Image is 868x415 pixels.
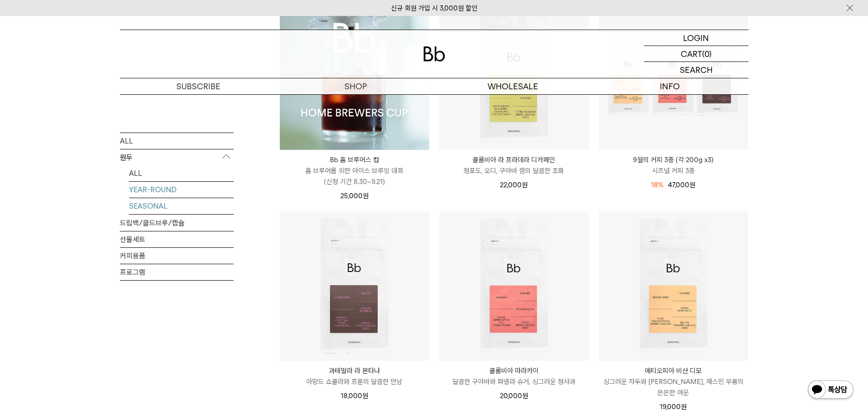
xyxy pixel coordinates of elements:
[423,46,445,61] img: 로고
[599,165,748,176] p: 시즈널 커피 3종
[599,154,748,176] a: 9월의 커피 3종 (각 200g x3) 시즈널 커피 3종
[120,247,234,263] a: 커피용품
[522,181,528,189] span: 원
[340,192,369,200] span: 25,000
[120,78,277,94] a: SUBSCRIBE
[668,181,695,189] span: 47,000
[439,376,589,387] p: 달콤한 구아바와 파넬라 슈거, 싱그러운 청사과
[363,192,369,200] span: 원
[434,78,591,94] p: WHOLESALE
[599,154,748,165] p: 9월의 커피 3종 (각 200g x3)
[129,165,234,181] a: ALL
[522,392,528,400] span: 원
[280,365,429,387] a: 과테말라 라 몬타냐 아망드 쇼콜라와 프룬의 달콤한 만남
[280,165,429,187] p: 홈 브루어를 위한 아이스 브루잉 대회 (신청 기간 8.30~9.21)
[500,392,528,400] span: 20,000
[280,154,429,187] a: Bb 홈 브루어스 컵 홈 브루어를 위한 아이스 브루잉 대회(신청 기간 8.30~9.21)
[391,4,478,12] a: 신규 회원 가입 시 3,000원 할인
[644,30,749,46] a: LOGIN
[439,165,589,176] p: 청포도, 오디, 구아바 잼의 달콤한 조화
[129,198,234,214] a: SEASONAL
[439,154,589,176] a: 콜롬비아 라 프라데라 디카페인 청포도, 오디, 구아바 잼의 달콤한 조화
[660,403,687,411] span: 19,000
[680,62,713,78] p: SEARCH
[120,133,234,149] a: ALL
[689,181,695,189] span: 원
[280,154,429,165] p: Bb 홈 브루어스 컵
[277,78,434,94] a: SHOP
[599,211,748,361] img: 에티오피아 비샨 디모
[681,403,687,411] span: 원
[280,365,429,376] p: 과테말라 라 몬타냐
[439,154,589,165] p: 콜롬비아 라 프라데라 디카페인
[362,392,368,400] span: 원
[120,149,234,165] p: 원두
[644,46,749,62] a: CART (0)
[439,365,589,376] p: 콜롬비아 마라카이
[681,46,702,61] p: CART
[807,379,854,401] img: 카카오톡 채널 1:1 채팅 버튼
[599,365,748,398] a: 에티오피아 비샨 디모 싱그러운 자두와 [PERSON_NAME], 재스민 우롱의 은은한 여운
[341,392,368,400] span: 18,000
[702,46,712,61] p: (0)
[280,376,429,387] p: 아망드 쇼콜라와 프룬의 달콤한 만남
[599,365,748,376] p: 에티오피아 비샨 디모
[591,78,749,94] p: INFO
[651,179,663,190] div: 18%
[120,231,234,247] a: 선물세트
[599,376,748,398] p: 싱그러운 자두와 [PERSON_NAME], 재스민 우롱의 은은한 여운
[129,181,234,197] a: YEAR-ROUND
[120,264,234,280] a: 프로그램
[683,30,709,46] p: LOGIN
[280,211,429,361] img: 과테말라 라 몬타냐
[439,211,589,361] img: 콜롬비아 마라카이
[500,181,528,189] span: 22,000
[439,365,589,387] a: 콜롬비아 마라카이 달콤한 구아바와 파넬라 슈거, 싱그러운 청사과
[120,215,234,231] a: 드립백/콜드브루/캡슐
